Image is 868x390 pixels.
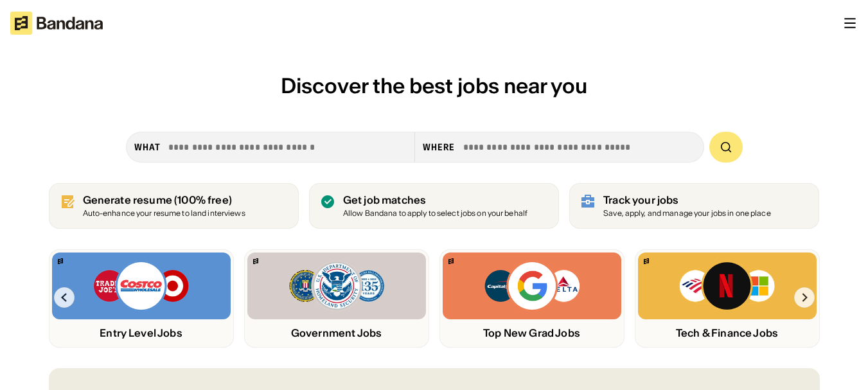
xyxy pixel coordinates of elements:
img: Trader Joe’s, Costco, Target logos [93,260,190,312]
img: Bandana logo [448,258,454,264]
img: Bandana logo [644,258,649,264]
a: Bandana logoBank of America, Netflix, Microsoft logosTech & Finance Jobs [635,249,820,348]
a: Bandana logoFBI, DHS, MWRD logosGovernment Jobs [244,249,429,348]
div: Where [423,141,456,153]
img: Bank of America, Netflix, Microsoft logos [678,260,775,312]
div: Auto-enhance your resume to land interviews [83,209,245,218]
a: Bandana logoTrader Joe’s, Costco, Target logosEntry Level Jobs [49,249,234,348]
img: Bandana logo [58,258,63,264]
span: (100% free) [174,193,232,206]
a: Get job matches Allow Bandana to apply to select jobs on your behalf [309,183,559,229]
a: Bandana logoCapital One, Google, Delta logosTop New Grad Jobs [439,249,624,348]
div: Top New Grad Jobs [443,327,621,339]
div: Tech & Finance Jobs [638,327,817,339]
img: Bandana logo [253,258,258,264]
div: Get job matches [343,194,527,206]
div: Government Jobs [247,327,426,339]
img: Left Arrow [54,287,75,308]
img: Capital One, Google, Delta logos [483,260,581,312]
a: Track your jobs Save, apply, and manage your jobs in one place [569,183,819,229]
span: Discover the best jobs near you [281,73,587,99]
div: Entry Level Jobs [52,327,231,339]
div: Track your jobs [603,194,771,206]
a: Generate resume (100% free)Auto-enhance your resume to land interviews [49,183,299,229]
div: Save, apply, and manage your jobs in one place [603,209,771,218]
img: Bandana logotype [10,12,103,35]
img: FBI, DHS, MWRD logos [288,260,385,312]
div: what [134,141,161,153]
img: Right Arrow [794,287,815,308]
div: Allow Bandana to apply to select jobs on your behalf [343,209,527,218]
div: Generate resume [83,194,245,206]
